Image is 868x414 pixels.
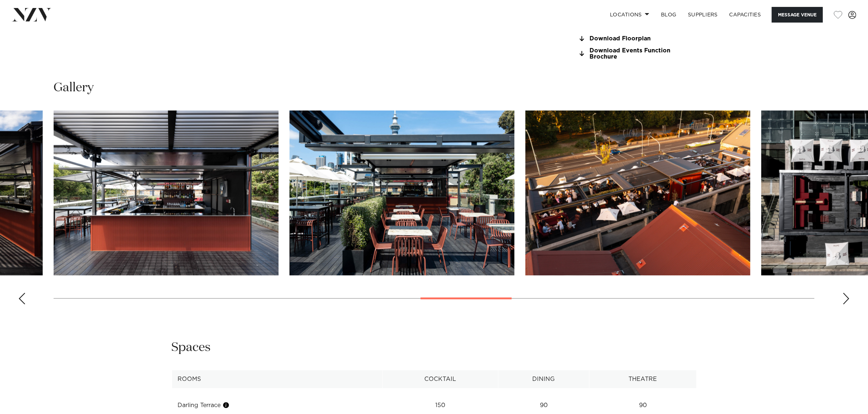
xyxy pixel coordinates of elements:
a: BLOG [655,7,682,23]
a: Download Floorplan [578,36,697,42]
h2: Spaces [172,339,211,356]
img: Darling on Drake rooftop at sunset [525,111,750,275]
a: Download Events Function Brochure [578,48,697,60]
th: Dining [498,370,589,388]
a: Locations [604,7,655,23]
h2: Gallery [54,80,94,96]
img: nzv-logo.png [12,8,51,21]
swiper-slide: 15 / 27 [289,111,514,275]
a: SUPPLIERS [682,7,723,23]
swiper-slide: 16 / 27 [525,111,750,275]
img: Event space for hire at Darling on Drake [289,111,514,275]
th: Rooms [172,370,382,388]
button: Message Venue [772,7,823,23]
img: Sleek outdoor bar at Darling on Drake [54,111,279,275]
th: Cocktail [382,370,498,388]
a: Capacities [724,7,767,23]
th: Theatre [589,370,696,388]
swiper-slide: 14 / 27 [54,111,279,275]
